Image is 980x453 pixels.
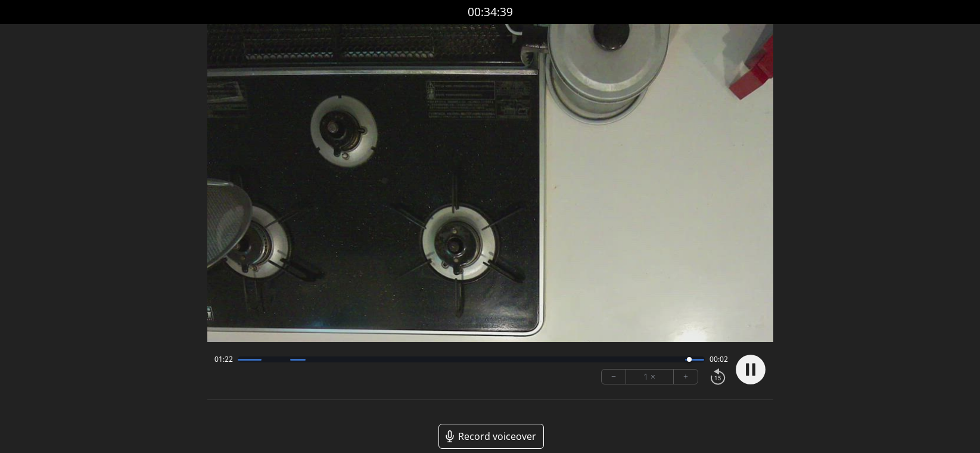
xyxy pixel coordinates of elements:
[710,355,728,364] span: 00:02
[602,370,626,384] button: −
[214,355,233,364] span: 01:22
[468,4,513,21] a: 00:34:39
[438,424,544,449] a: Record voiceover
[626,370,674,384] div: 1 ×
[458,429,536,443] span: Record voiceover
[674,370,698,384] button: +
